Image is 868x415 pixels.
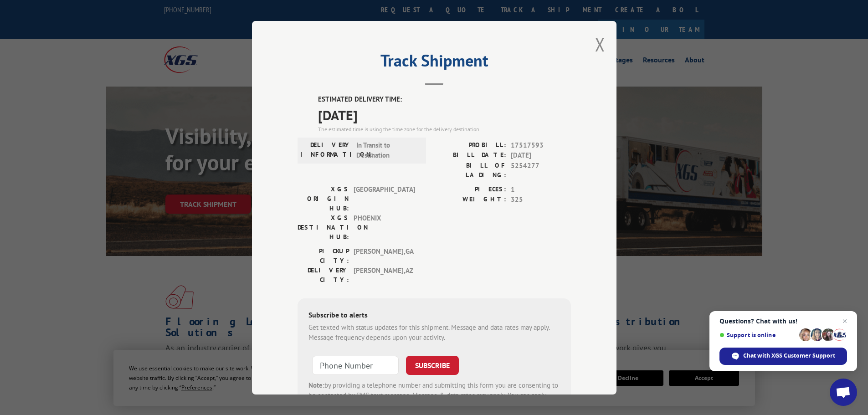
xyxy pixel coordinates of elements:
label: PROBILL: [434,140,506,150]
span: 17517593 [511,140,571,150]
span: Close chat [839,316,850,327]
label: BILL OF LADING: [434,160,506,179]
h2: Track Shipment [298,54,571,72]
span: In Transit to Destination [356,140,418,160]
span: Chat with XGS Customer Support [743,352,835,360]
span: [PERSON_NAME] , AZ [354,265,415,284]
input: Phone Number [312,355,399,374]
span: Support is online [719,332,796,338]
button: Close modal [595,32,605,56]
label: DELIVERY CITY: [298,265,349,284]
span: [DATE] [511,150,571,161]
span: 1 [511,184,571,195]
label: ESTIMATED DELIVERY TIME: [318,94,571,105]
div: Open chat [830,379,857,406]
span: [GEOGRAPHIC_DATA] [354,184,415,213]
label: PICKUP CITY: [298,246,349,265]
button: SUBSCRIBE [406,355,459,374]
span: [PERSON_NAME] , GA [354,246,415,265]
label: XGS ORIGIN HUB: [298,184,349,213]
div: Chat with XGS Customer Support [719,348,847,365]
span: 5254277 [511,160,571,179]
div: The estimated time is using the time zone for the delivery destination. [318,125,571,133]
div: by providing a telephone number and submitting this form you are consenting to be contacted by SM... [308,380,560,411]
strong: Note: [308,380,324,389]
label: WEIGHT: [434,195,506,205]
label: PIECES: [434,184,506,195]
span: 325 [511,195,571,205]
label: DELIVERY INFORMATION: [300,140,352,160]
label: XGS DESTINATION HUB: [298,213,349,241]
span: [DATE] [318,104,571,125]
label: BILL DATE: [434,150,506,161]
div: Get texted with status updates for this shipment. Message and data rates may apply. Message frequ... [308,322,560,343]
div: Subscribe to alerts [308,309,560,322]
span: Questions? Chat with us! [719,318,847,325]
span: PHOENIX [354,213,415,241]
